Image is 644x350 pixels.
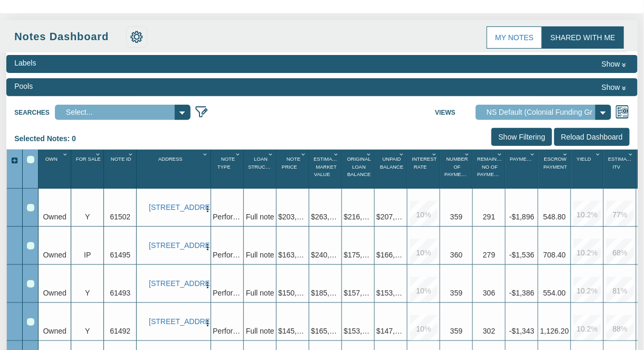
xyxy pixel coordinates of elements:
button: Press to open the note menu [204,279,212,290]
div: Column Menu [127,150,136,159]
span: Escrow Payment [544,156,567,169]
div: Notes Dashboard [14,29,124,44]
div: Column Menu [561,150,570,159]
div: Sort None [311,153,342,185]
span: $207,137 [376,213,407,221]
span: Estimated Itv [608,156,637,169]
div: For Sale Sort None [73,153,103,185]
span: -$1,386 [509,289,534,297]
input: Show Filtering [491,128,552,146]
div: Sort None [73,153,103,185]
div: Column Menu [430,150,439,159]
span: Note Id [111,156,131,162]
div: Sort None [106,153,136,185]
div: Original Loan Balance Sort None [344,153,374,185]
div: Unpaid Balance Sort None [376,153,407,185]
img: edit_filter_icon.png [195,105,209,119]
div: Column Menu [627,150,636,159]
span: Payment(P&I) [510,156,545,162]
div: Interest Rate Sort None [409,153,440,185]
div: Column Menu [267,150,276,159]
span: Unpaid Balance [380,156,403,169]
span: Owned [43,251,67,259]
span: Full note [246,289,274,297]
div: Escrow Payment Sort None [540,153,571,185]
span: 359 [450,327,462,335]
div: 88.0 [607,315,634,343]
a: 7118 Heron, Houston, TX, 77087 [149,241,201,250]
img: cell-menu.png [204,319,212,327]
div: Column Menu [299,150,308,159]
div: Sort None [573,153,603,185]
span: $166,095 [376,251,407,259]
span: 291 [483,213,495,221]
span: 61502 [110,213,130,221]
div: 10.0 [410,201,438,228]
div: Column Menu [201,150,210,159]
span: Note Type [217,156,235,169]
span: 61495 [110,251,130,259]
div: Sort None [138,153,211,185]
span: $163,460 [278,251,309,259]
span: Y [85,213,90,221]
span: $203,318 [278,213,309,221]
div: Column Menu [594,150,603,159]
div: Remaining No Of Payments Sort None [475,153,505,185]
div: Pools [14,81,33,91]
span: Estimated Market Value [314,156,342,177]
div: Loan Structure Sort None [245,153,276,185]
span: Y [85,327,90,335]
div: 81.0 [607,277,634,305]
span: Own [45,156,58,162]
a: 2409 Morningside, Pasadena, TX, 77506 [149,317,201,326]
span: Original Loan Balance [347,156,371,177]
div: 10.0 [410,239,438,266]
button: Show [598,58,630,70]
span: 279 [483,251,495,259]
span: -$1,896 [509,213,534,221]
span: For Sale [76,156,101,162]
span: $165,000 [311,327,342,335]
div: Sort None [475,153,505,185]
div: Column Menu [496,150,505,159]
div: Sort None [605,153,636,185]
span: 306 [483,289,495,297]
span: Number Of Payments [444,156,471,177]
button: Show [598,81,630,94]
span: -$1,343 [509,327,534,335]
button: Press to open the note menu [204,241,212,252]
img: settings.png [130,31,143,43]
span: Owned [43,289,67,297]
span: Performing [213,327,249,335]
span: Full note [246,327,274,335]
span: Remaining No Of Payments [477,156,506,177]
div: Select All [27,156,34,163]
span: $153,161 [376,289,407,297]
span: 359 [450,289,462,297]
div: Yield Sort None [573,153,603,185]
span: 548.80 [543,213,566,221]
div: Sort None [344,153,374,185]
span: Yield [577,156,591,162]
div: Address Sort None [138,153,211,185]
span: 302 [483,327,495,335]
div: 10.2 [574,277,601,305]
div: Expand All [7,156,22,166]
label: Views [435,105,476,118]
span: $240,000 [311,251,342,259]
div: Column Menu [61,150,70,159]
span: Full note [246,213,274,221]
span: Address [158,156,183,162]
div: Payment(P&I) Sort None [507,153,538,185]
div: Column Menu [397,150,406,159]
div: Sort None [442,153,472,185]
div: Estimated Market Value Sort None [311,153,342,185]
a: 2701 Huckleberry, Pasadena, TX, 77502 [149,203,201,212]
span: $157,900 [344,289,374,297]
span: $145,130 [278,327,309,335]
img: views.png [615,105,630,119]
div: Column Menu [528,150,537,159]
span: Performing [213,251,249,259]
span: 359 [450,213,462,221]
div: 68.0 [607,239,634,266]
